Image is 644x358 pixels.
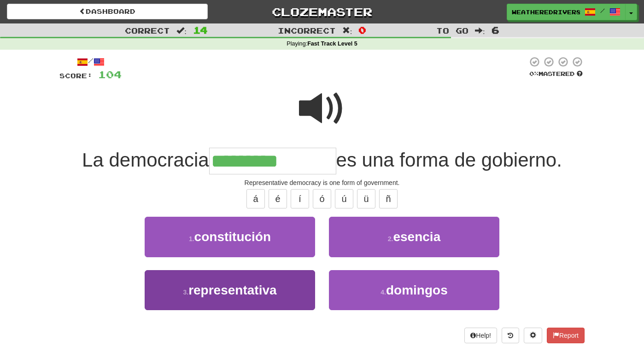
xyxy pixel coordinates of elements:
div: Mastered [527,70,585,78]
span: To go [436,26,468,35]
div: / [59,56,122,68]
a: WeatheredRiver837 / [507,4,626,20]
button: á [246,189,265,208]
a: Clozemaster [222,4,422,20]
strong: Fast Track Level 5 [307,40,357,47]
small: 4 . [381,289,386,296]
span: constitución [194,230,271,244]
span: Correct [125,26,170,35]
small: 2 . [388,235,393,243]
span: : [176,27,187,35]
button: 1.constitución [145,217,315,257]
button: Round history (alt+y) [502,328,519,343]
button: 2.esencia [329,217,499,257]
div: Representative democracy is one form of government. [59,178,585,187]
span: : [342,27,352,35]
span: Incorrect [278,26,336,35]
span: La democracia [82,149,209,171]
button: ñ [379,189,398,208]
span: 0 [358,24,366,35]
a: Dashboard [7,4,208,19]
span: representativa [188,283,276,297]
span: Score: [59,72,93,80]
button: ü [357,189,375,208]
span: 6 [492,24,499,35]
span: esencia [393,230,440,244]
span: domingos [386,283,448,297]
button: é [269,189,287,208]
button: Report [547,328,585,343]
button: Help! [464,328,497,343]
button: ú [335,189,353,208]
button: ó [313,189,331,208]
button: í [291,189,309,208]
button: 3.representativa [145,270,315,310]
span: 14 [193,24,208,35]
small: 3 . [183,289,188,296]
span: es una forma de gobierno. [336,149,562,171]
span: / [600,7,605,14]
button: 4.domingos [329,270,499,310]
span: WeatheredRiver837 [512,8,580,16]
small: 1 . [189,235,194,243]
span: 104 [98,69,122,80]
span: 0 % [529,70,539,77]
span: : [475,27,485,35]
